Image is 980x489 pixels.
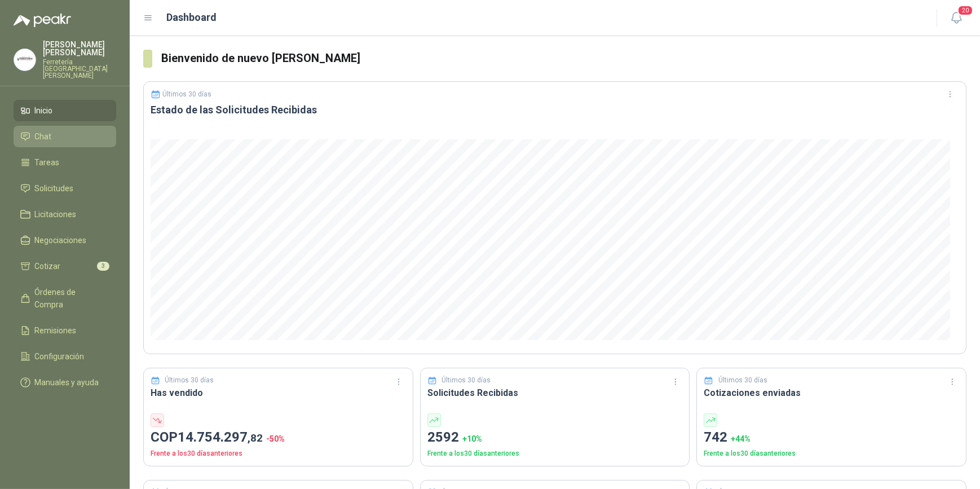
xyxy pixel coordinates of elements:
span: Licitaciones [35,208,77,221]
h1: Dashboard [167,10,217,25]
p: Frente a los 30 días anteriores [427,448,683,459]
span: Cotizar [35,260,61,272]
p: Últimos 30 días [165,375,214,386]
h3: Estado de las Solicitudes Recibidas [151,103,959,117]
p: Últimos 30 días [442,375,491,386]
span: + 10 % [462,434,482,443]
a: Licitaciones [14,204,116,225]
p: COP [151,427,406,448]
h3: Solicitudes Recibidas [427,386,683,400]
span: 20 [957,5,973,16]
p: Últimos 30 días [718,375,767,386]
h3: Cotizaciones enviadas [704,386,959,400]
button: 20 [946,8,966,28]
p: 742 [704,427,959,448]
a: Tareas [14,152,116,173]
a: Manuales y ayuda [14,372,116,393]
span: Negociaciones [35,234,87,246]
span: -50 % [266,434,285,443]
a: Inicio [14,100,116,121]
span: Configuración [35,350,85,363]
span: Tareas [35,156,60,169]
a: Chat [14,126,116,147]
span: Manuales y ayuda [35,376,99,389]
span: + 44 % [731,434,751,443]
p: Frente a los 30 días anteriores [704,448,959,459]
span: Inicio [35,104,53,117]
a: Remisiones [14,320,116,341]
img: Company Logo [14,49,36,71]
a: Solicitudes [14,178,116,199]
a: Negociaciones [14,230,116,251]
span: 14.754.297 [178,429,263,445]
span: Remisiones [35,324,77,337]
p: [PERSON_NAME] [PERSON_NAME] [43,41,116,56]
a: Órdenes de Compra [14,281,116,315]
a: Configuración [14,346,116,367]
p: Frente a los 30 días anteriores [151,448,406,459]
span: 3 [97,262,109,271]
img: Logo peakr [14,14,71,27]
h3: Bienvenido de nuevo [PERSON_NAME] [161,50,966,67]
span: Solicitudes [35,182,74,195]
h3: Has vendido [151,386,406,400]
p: Ferretería [GEOGRAPHIC_DATA][PERSON_NAME] [43,59,116,79]
p: 2592 [427,427,683,448]
p: Últimos 30 días [163,90,212,98]
span: ,82 [248,431,263,444]
a: Cotizar3 [14,255,116,277]
span: Órdenes de Compra [35,286,105,311]
span: Chat [35,130,52,143]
